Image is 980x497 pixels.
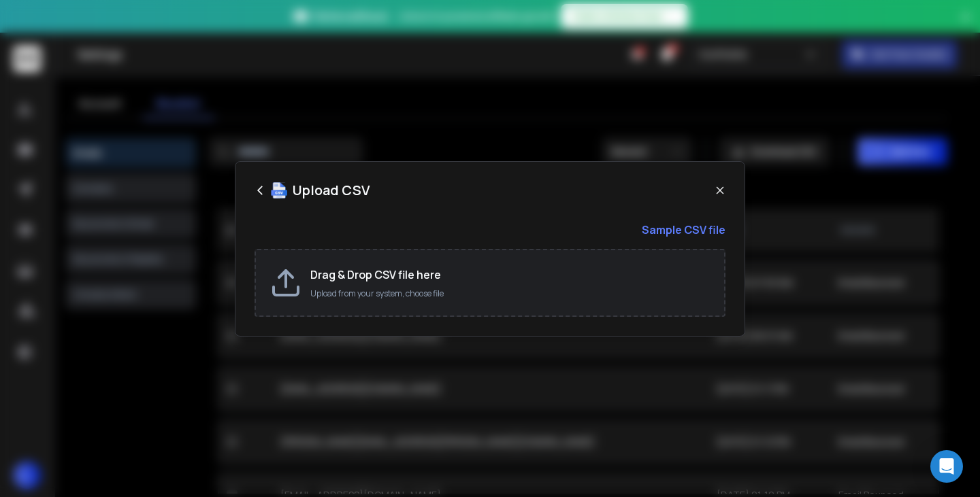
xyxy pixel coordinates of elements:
[293,181,370,200] h1: Upload CSV
[310,267,710,283] h2: Drag & Drop CSV file here
[642,222,725,238] strong: Sample CSV file
[255,222,725,238] a: Sample CSV file
[310,288,710,299] p: Upload from your system, choose file
[930,450,963,483] div: Open Intercom Messenger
